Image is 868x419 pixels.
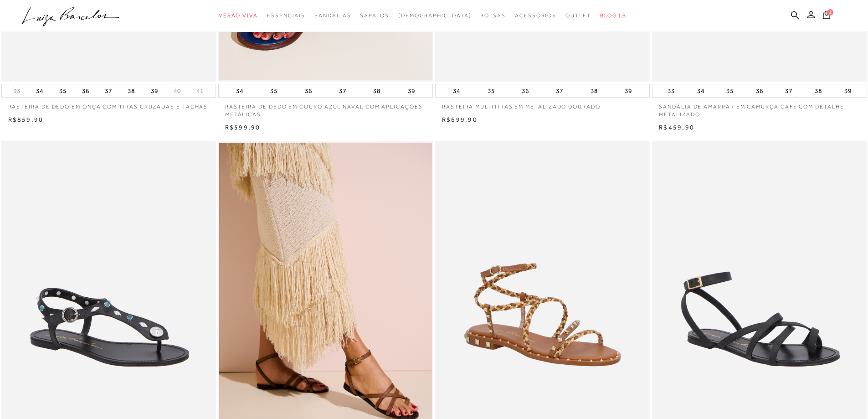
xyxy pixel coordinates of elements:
span: R$599,90 [225,124,261,131]
button: 37 [782,84,795,97]
button: 34 [233,84,246,97]
a: noSubCategoriesText [565,7,591,24]
span: BLOG LB [600,12,627,19]
span: R$859,90 [8,116,44,123]
button: 38 [812,84,825,97]
span: R$699,90 [442,116,478,123]
button: 36 [753,84,766,97]
a: noSubCategoriesText [398,7,472,24]
span: Sapatos [360,12,389,19]
span: Outlet [565,12,591,19]
button: 34 [694,84,707,97]
button: 41 [194,87,206,95]
button: 37 [336,84,349,97]
button: 34 [450,84,463,97]
button: 33 [665,84,678,97]
button: 35 [267,84,280,97]
a: noSubCategoriesText [267,7,305,24]
button: 34 [33,84,46,97]
a: RASTEIRA MULTITIRAS EM METALIZADO DOURADO [435,98,650,111]
a: noSubCategoriesText [314,7,351,24]
span: Verão Viva [219,12,258,19]
button: 39 [148,84,161,97]
span: Acessórios [515,12,556,19]
button: 35 [485,84,498,97]
button: 33 [10,87,23,95]
button: 37 [102,84,115,97]
button: 39 [405,84,418,97]
a: RASTEIRA DE DEDO EM ONÇA COM TIRAS CRUZADAS E TACHAS [1,98,216,111]
button: 38 [125,84,138,97]
a: BLOG LB [600,7,627,24]
span: Sandálias [314,12,351,19]
button: 39 [842,84,854,97]
a: RASTEIRA DE DEDO EM COURO AZUL NAVAL COM APLICAÇÕES METÁLICAS [218,98,433,119]
span: Bolsas [480,12,506,19]
button: 35 [56,84,69,97]
button: 2 [820,10,833,22]
a: SANDÁLIA DE AMARRAR EM CAMURÇA CAFÉ COM DETALHE METALIZADO [652,98,867,119]
button: 35 [724,84,736,97]
button: 38 [370,84,383,97]
a: noSubCategoriesText [480,7,506,24]
a: noSubCategoriesText [360,7,389,24]
button: 39 [622,84,635,97]
span: Essenciais [267,12,305,19]
button: 36 [519,84,532,97]
span: 2 [827,9,833,16]
span: [DEMOGRAPHIC_DATA] [398,12,472,19]
button: 36 [302,84,315,97]
button: 37 [553,84,566,97]
button: 38 [588,84,601,97]
button: 36 [79,84,92,97]
button: 40 [171,87,184,95]
a: noSubCategoriesText [515,7,556,24]
a: noSubCategoriesText [219,7,258,24]
span: R$459,90 [659,124,694,131]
